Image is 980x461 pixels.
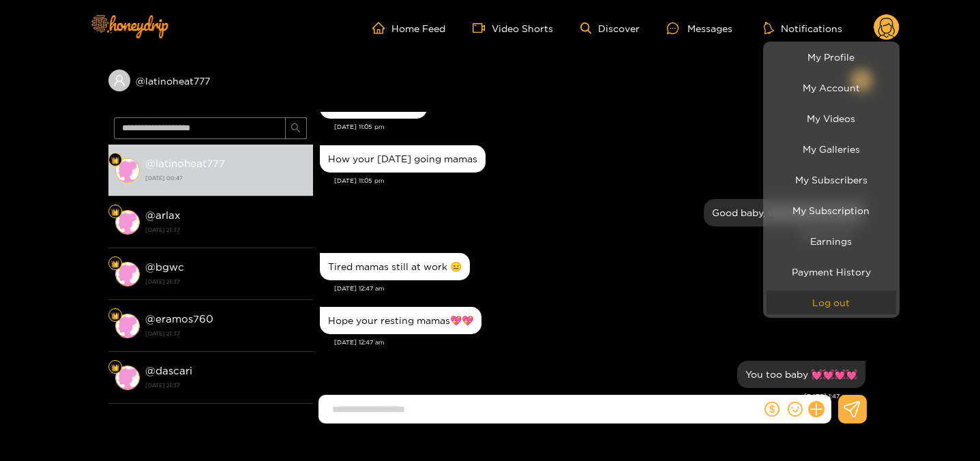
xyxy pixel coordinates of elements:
a: My Account [767,76,896,100]
a: My Subscribers [767,168,896,192]
a: My Subscription [767,198,896,222]
a: My Videos [767,106,896,130]
a: My Profile [767,45,896,69]
button: Log out [767,291,896,314]
a: My Galleries [767,137,896,161]
a: Payment History [767,260,896,284]
a: Earnings [767,229,896,253]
